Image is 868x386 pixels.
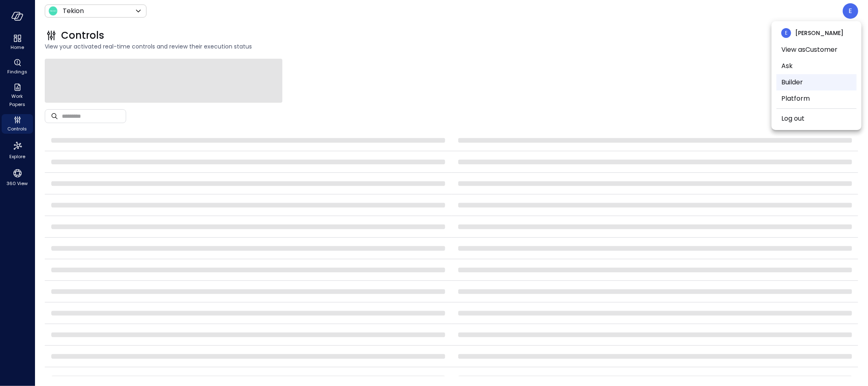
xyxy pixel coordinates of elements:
[776,42,857,58] li: View as Customer
[795,29,844,37] span: [PERSON_NAME]
[776,90,857,107] li: Platform
[781,28,791,38] div: E
[776,58,857,74] li: Ask
[781,114,805,124] a: Log out
[776,74,857,90] li: Builder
